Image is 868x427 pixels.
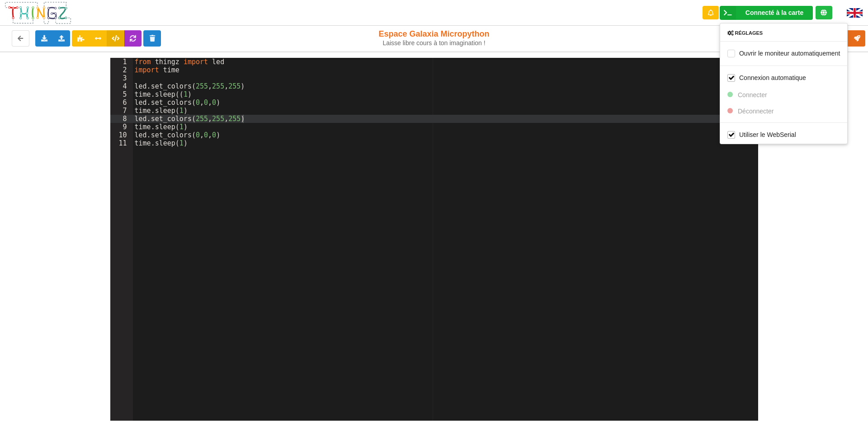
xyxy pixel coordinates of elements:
label: Utiliser le WebSerial [727,131,796,138]
div: Tu es connecté au serveur de création de Thingz [816,6,832,19]
div: 7 [110,107,133,115]
img: gb.png [847,8,863,18]
div: 10 [110,131,133,139]
div: 8 [110,115,133,123]
div: Ta base fonctionne bien ! [720,6,813,20]
div: Réglages [720,30,847,36]
div: 2 [110,66,133,74]
div: 1 [110,58,133,66]
div: 11 [110,139,133,147]
label: Connexion automatique [727,74,806,81]
div: 5 [110,90,133,99]
div: Connecté à la carte [745,9,803,16]
img: thingz_logo.png [4,1,72,25]
div: 6 [110,99,133,107]
div: Espace Galaxia Micropython [359,29,510,47]
div: 4 [110,82,133,90]
div: 3 [110,74,133,82]
div: Laisse libre cours à ton imagination ! [359,39,510,47]
div: 9 [110,123,133,131]
label: Ouvrir le moniteur automatiquement [727,49,840,57]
